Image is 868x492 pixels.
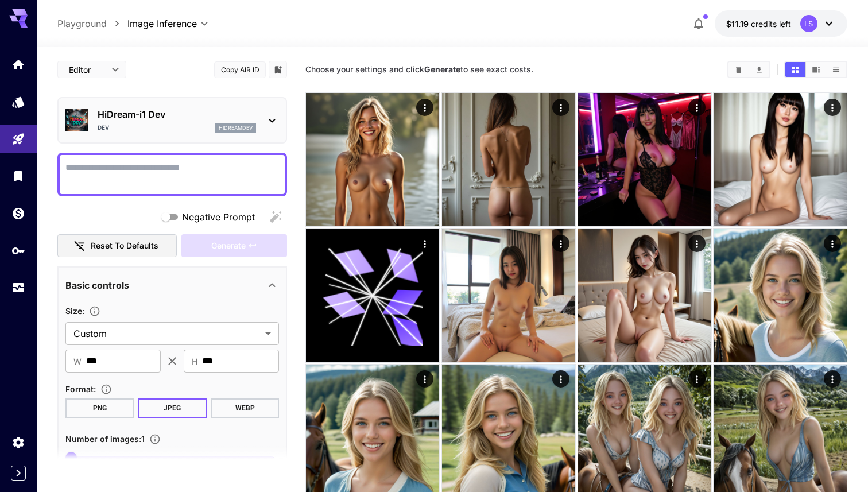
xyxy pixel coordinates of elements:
div: Actions [688,235,705,252]
span: Negative Prompt [182,210,255,224]
img: 2Q== [442,229,575,362]
button: Expand sidebar [11,466,26,481]
div: HiDream-i1 DevDevhidreamdev [65,103,279,138]
button: Download All [749,62,769,77]
b: Generate [424,64,460,74]
div: Playground [11,132,25,146]
span: Custom [73,327,261,340]
div: Actions [824,370,841,388]
button: Reset to defaults [57,234,177,258]
span: Format : [65,384,96,394]
nav: breadcrumb [57,17,127,30]
img: 9k= [714,229,847,362]
p: HiDream-i1 Dev [98,107,256,121]
span: Editor [69,64,104,76]
div: Actions [552,99,569,116]
img: 2Q== [714,93,847,226]
span: Size : [65,306,84,316]
span: $11.19 [726,19,751,29]
div: Actions [688,99,705,116]
div: LS [800,15,817,32]
div: Actions [824,235,841,252]
div: Actions [688,370,705,388]
button: JPEG [138,398,207,418]
span: Choose your settings and click to see exact costs. [305,64,533,74]
div: Clear AllDownload All [727,61,770,78]
div: Usage [11,281,25,295]
div: Models [11,95,25,109]
div: Home [11,57,25,72]
div: Actions [552,235,569,252]
span: Number of images : 1 [65,434,145,444]
div: Settings [11,435,25,450]
div: Actions [416,99,433,116]
button: Copy AIR ID [214,61,266,78]
a: Playground [57,17,107,30]
button: Clear All [728,62,749,77]
span: H [192,355,197,368]
button: Adjust the dimensions of the generated image by specifying its width and height in pixels, or sel... [84,305,105,317]
button: Specify how many images to generate in a single request. Each image generation will be charged se... [145,433,165,445]
button: Add to library [273,63,283,76]
div: Actions [552,370,569,388]
div: $11.1903 [726,18,791,30]
span: Image Inference [127,17,197,30]
button: Show media in list view [826,62,846,77]
div: Library [11,169,25,183]
button: PNG [65,398,134,418]
p: Dev [98,123,109,132]
button: Choose the file format for the output image. [96,383,117,395]
div: Show media in grid viewShow media in video viewShow media in list view [784,61,847,78]
p: Basic controls [65,278,129,292]
img: 9k= [306,93,439,226]
img: 2Q== [578,93,711,226]
span: credits left [751,19,791,29]
div: Actions [824,99,841,116]
button: Show media in video view [806,62,826,77]
img: 2Q== [442,93,575,226]
button: $11.1903LS [715,10,847,37]
div: Actions [416,235,433,252]
button: WEBP [211,398,280,418]
div: API Keys [11,243,25,258]
img: Z [578,229,711,362]
button: Show media in grid view [785,62,805,77]
span: W [73,355,82,368]
div: Actions [416,370,433,388]
p: hidreamdev [219,124,253,132]
div: Wallet [11,206,25,220]
div: Basic controls [65,272,279,299]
